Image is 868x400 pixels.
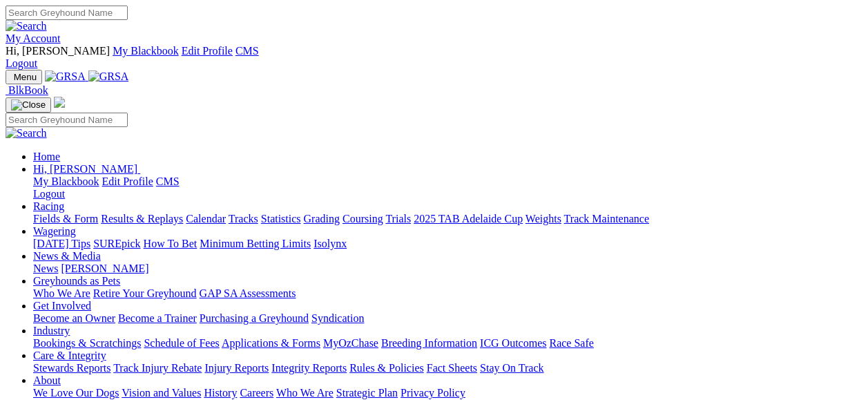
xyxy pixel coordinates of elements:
a: We Love Our Dogs [33,387,119,399]
div: Greyhounds as Pets [33,287,862,300]
input: Search [6,113,128,127]
a: About [33,374,61,386]
a: Who We Are [276,387,334,399]
a: My Account [6,32,61,44]
a: Care & Integrity [33,350,106,361]
div: Wagering [33,238,862,250]
a: Retire Your Greyhound [93,287,197,299]
a: Injury Reports [204,362,269,374]
a: Racing [33,200,64,212]
a: Wagering [33,225,76,237]
a: Logout [33,188,65,200]
a: [PERSON_NAME] [61,263,148,274]
a: Stewards Reports [33,362,110,374]
a: Bookings & Scratchings [33,337,141,349]
a: [DATE] Tips [33,238,90,249]
img: Search [6,127,47,140]
a: Calendar [186,213,226,225]
a: Become a Trainer [118,312,197,324]
a: History [204,387,237,399]
a: Track Injury Rebate [113,362,202,374]
div: Racing [33,213,862,225]
a: 2025 TAB Adelaide Cup [414,213,523,225]
a: CMS [156,175,180,187]
a: News [33,263,58,274]
a: Isolynx [314,238,347,249]
a: CMS [235,45,259,57]
img: GRSA [88,70,129,83]
a: GAP SA Assessments [200,287,296,299]
a: My Blackbook [33,175,99,187]
a: Trials [385,213,411,225]
a: Edit Profile [102,175,153,187]
a: How To Bet [144,238,197,249]
input: Search [6,6,128,20]
a: Hi, [PERSON_NAME] [33,163,140,175]
a: Become an Owner [33,312,115,324]
div: News & Media [33,263,862,275]
a: Race Safe [549,337,593,349]
a: BlkBook [6,84,48,96]
a: Breeding Information [381,337,477,349]
a: Track Maintenance [564,213,649,225]
a: Grading [304,213,340,225]
a: Strategic Plan [336,387,398,399]
a: Schedule of Fees [144,337,219,349]
a: Get Involved [33,300,91,312]
a: News & Media [33,250,101,262]
a: Edit Profile [182,45,233,57]
button: Toggle navigation [6,97,51,113]
a: MyOzChase [323,337,378,349]
a: Who We Are [33,287,90,299]
a: Statistics [261,213,301,225]
button: Toggle navigation [6,70,42,84]
div: About [33,387,862,399]
a: Careers [240,387,273,399]
a: Vision and Values [122,387,201,399]
a: SUREpick [93,238,140,249]
a: Integrity Reports [271,362,347,374]
a: Industry [33,325,70,336]
a: Applications & Forms [222,337,320,349]
a: Rules & Policies [349,362,424,374]
span: BlkBook [8,84,48,96]
a: Minimum Betting Limits [200,238,311,249]
div: Hi, [PERSON_NAME] [33,175,862,200]
a: Syndication [311,312,364,324]
a: Results & Replays [101,213,183,225]
a: Privacy Policy [401,387,465,399]
a: Purchasing a Greyhound [200,312,309,324]
span: Hi, [PERSON_NAME] [33,163,137,175]
span: Menu [14,72,37,82]
a: Coursing [343,213,383,225]
a: Greyhounds as Pets [33,275,120,287]
span: Hi, [PERSON_NAME] [6,45,110,57]
a: Weights [525,213,561,225]
div: Care & Integrity [33,362,862,374]
img: GRSA [45,70,86,83]
a: Tracks [229,213,258,225]
img: logo-grsa-white.png [54,97,65,108]
img: Close [11,99,46,111]
img: Search [6,20,47,32]
a: My Blackbook [113,45,179,57]
a: Fields & Form [33,213,98,225]
a: Stay On Track [480,362,543,374]
a: Home [33,151,60,162]
a: Fact Sheets [427,362,477,374]
div: Industry [33,337,862,350]
div: My Account [6,45,862,70]
a: Logout [6,57,37,69]
a: ICG Outcomes [480,337,546,349]
div: Get Involved [33,312,862,325]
